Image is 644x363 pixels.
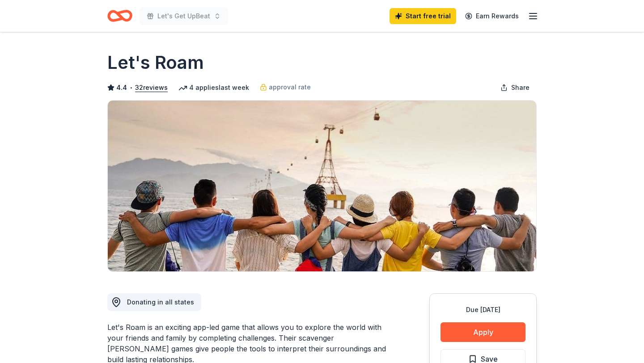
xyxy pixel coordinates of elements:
[178,82,249,93] div: 4 applies last week
[390,8,456,24] a: Start free trial
[135,82,168,93] button: 32reviews
[460,8,524,24] a: Earn Rewards
[441,304,525,315] div: Due [DATE]
[157,11,210,21] span: Let's Get UpBeat
[140,7,228,25] button: Let's Get UpBeat
[511,82,530,93] span: Share
[130,84,133,91] span: •
[107,5,132,26] a: Home
[441,322,525,342] button: Apply
[107,50,204,75] h1: Let's Roam
[127,298,194,306] span: Donating in all states
[260,82,311,93] a: approval rate
[116,82,127,93] span: 4.4
[108,101,536,271] img: Image for Let's Roam
[493,79,537,97] button: Share
[269,82,311,93] span: approval rate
